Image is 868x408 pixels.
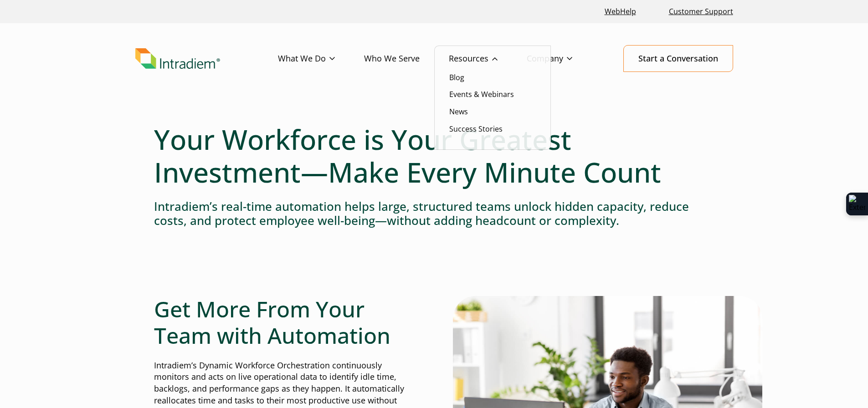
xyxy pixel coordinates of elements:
[527,46,601,72] a: Company
[449,46,527,72] a: Resources
[449,72,464,82] a: Blog
[135,48,220,69] img: Intradiem
[154,296,416,348] h2: Get More From Your Team with Automation
[601,2,640,21] a: Link opens in a new window
[623,45,733,72] a: Start a Conversation
[449,89,514,99] a: Events & Webinars
[449,107,468,117] a: News
[364,46,449,72] a: Who We Serve
[135,48,278,69] a: Link to homepage of Intradiem
[449,124,503,134] a: Success Stories
[154,199,714,228] h4: Intradiem’s real-time automation helps large, structured teams unlock hidden capacity, reduce cos...
[154,123,714,189] h1: Your Workforce is Your Greatest Investment—Make Every Minute Count
[665,2,737,21] a: Customer Support
[849,195,865,213] img: Extension Icon
[278,46,364,72] a: What We Do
